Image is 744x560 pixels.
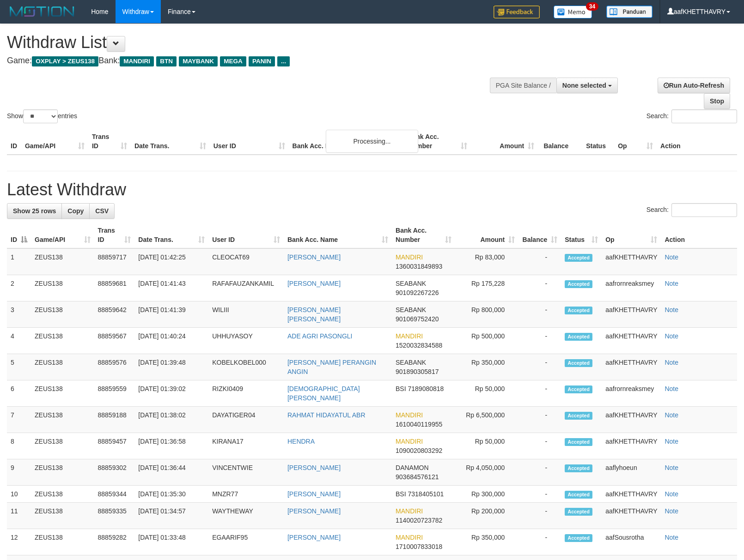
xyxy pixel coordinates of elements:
h1: Withdraw List [7,33,487,52]
span: Copy 1360031849893 to clipboard [396,263,442,270]
a: Note [665,359,678,366]
th: Bank Acc. Name [289,128,404,155]
td: 88859282 [94,529,135,555]
a: Copy [61,203,90,219]
a: Note [665,253,678,261]
td: aafKHETTHAVRY [602,328,661,354]
a: [PERSON_NAME] [287,490,341,498]
td: 88859717 [94,248,135,275]
a: HENDRA [287,438,315,445]
td: - [518,328,561,354]
td: - [518,301,561,328]
a: Note [665,411,678,419]
span: Accepted [565,385,592,393]
span: Accepted [565,508,592,516]
td: Rp 200,000 [455,503,519,529]
a: ADE AGRI PASONGLI [287,332,353,340]
th: Balance: activate to sort column ascending [518,222,561,248]
td: Rp 50,000 [455,380,519,407]
td: EGAARIF95 [208,529,284,555]
td: Rp 83,000 [455,248,519,275]
span: Copy 903684576121 to clipboard [396,473,439,481]
label: Search: [646,109,737,123]
td: CLEOCAT69 [208,248,284,275]
td: 88859457 [94,433,135,459]
a: [PERSON_NAME] [287,253,341,261]
div: PGA Site Balance / [490,78,556,93]
span: SEABANK [396,359,426,366]
td: [DATE] 01:41:43 [134,275,208,301]
a: [PERSON_NAME] [287,464,341,471]
a: Run Auto-Refresh [658,78,730,93]
span: BSI [396,385,406,392]
span: Copy 901069752420 to clipboard [396,315,439,323]
th: Op: activate to sort column ascending [602,222,661,248]
span: MAYBANK [179,56,218,66]
td: Rp 175,228 [455,275,519,301]
td: aafKHETTHAVRY [602,503,661,529]
td: aafKHETTHAVRY [602,486,661,503]
span: Accepted [565,333,592,341]
span: MANDIRI [396,507,423,515]
span: MEGA [220,56,246,66]
span: BTN [156,56,177,66]
td: - [518,407,561,433]
a: CSV [89,203,115,219]
td: 1 [7,248,31,275]
td: 6 [7,380,31,407]
td: - [518,354,561,380]
td: MNZR77 [208,486,284,503]
th: Trans ID [88,128,131,155]
a: [PERSON_NAME] [287,507,341,515]
td: 88859567 [94,328,135,354]
td: [DATE] 01:33:48 [134,529,208,555]
td: WAYTHEWAY [208,503,284,529]
a: Note [665,490,678,498]
td: - [518,275,561,301]
span: Copy 901890305817 to clipboard [396,368,439,375]
a: Note [665,534,678,541]
span: Accepted [565,534,592,542]
td: DAYATIGER04 [208,407,284,433]
td: aafrornreaksmey [602,275,661,301]
th: ID: activate to sort column descending [7,222,31,248]
input: Search: [671,109,737,123]
th: Status: activate to sort column ascending [561,222,602,248]
span: MANDIRI [120,56,154,66]
td: 88859559 [94,380,135,407]
th: Action [657,128,737,155]
td: [DATE] 01:41:39 [134,301,208,328]
td: Rp 4,050,000 [455,459,519,486]
th: User ID: activate to sort column ascending [208,222,284,248]
label: Search: [646,203,737,217]
td: 2 [7,275,31,301]
td: WILIII [208,301,284,328]
td: KIRANA17 [208,433,284,459]
span: Copy [67,207,84,215]
td: - [518,529,561,555]
button: None selected [556,78,618,93]
span: Copy 7318405101 to clipboard [408,490,444,498]
a: Note [665,507,678,515]
td: 3 [7,301,31,328]
span: Copy 1140020723782 to clipboard [396,517,442,524]
td: RAFAFAUZANKAMIL [208,275,284,301]
input: Search: [671,203,737,217]
td: RIZKI0409 [208,380,284,407]
td: ZEUS138 [31,503,94,529]
td: [DATE] 01:34:57 [134,503,208,529]
td: aaflyhoeun [602,459,661,486]
span: MANDIRI [396,411,423,419]
span: Copy 7189080818 to clipboard [408,385,444,392]
td: 7 [7,407,31,433]
td: aafKHETTHAVRY [602,301,661,328]
td: [DATE] 01:35:30 [134,486,208,503]
span: None selected [562,82,606,89]
th: Amount [471,128,538,155]
span: Copy 1090020803292 to clipboard [396,447,442,454]
a: Note [665,464,678,471]
a: Show 25 rows [7,203,62,219]
td: aafKHETTHAVRY [602,407,661,433]
td: [DATE] 01:38:02 [134,407,208,433]
td: aafrornreaksmey [602,380,661,407]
